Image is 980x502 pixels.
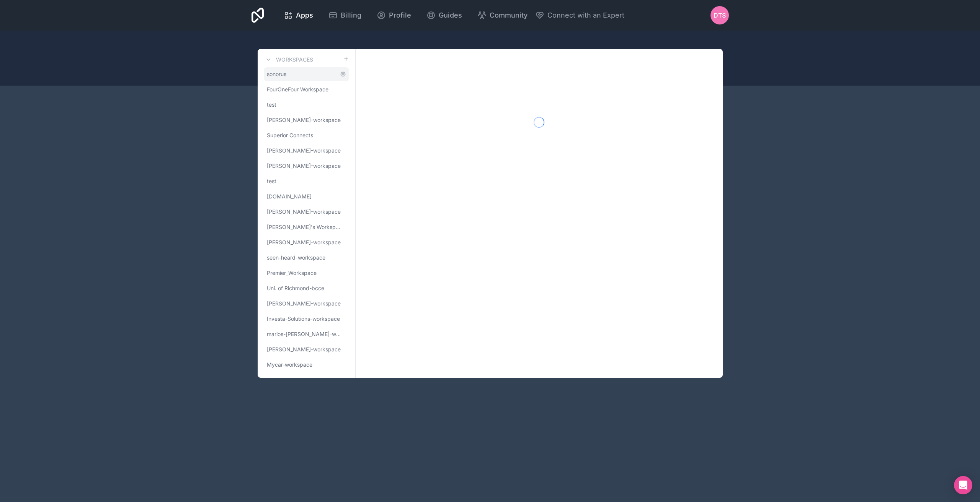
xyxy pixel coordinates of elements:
[264,128,349,142] a: Superior Connects
[264,67,349,81] a: sonorus
[322,7,367,24] a: Billing
[264,358,349,372] a: Mycar-workspace
[264,159,349,173] a: [PERSON_NAME]-workspace
[267,177,276,185] span: test
[264,83,349,96] a: FourOneFour Workspace
[276,56,313,63] h3: Workspaces
[341,10,361,21] span: Billing
[264,281,349,295] a: Uni. of Richmond-bcce
[264,190,349,203] a: [DOMAIN_NAME]
[264,266,349,280] a: Premier_Workspace
[267,269,317,277] span: Premier_Workspace
[471,7,534,24] a: Community
[371,7,417,24] a: Profile
[267,284,324,292] span: Uni. of Richmond-bcce
[267,254,325,262] span: seen-heard-workspace
[490,10,528,21] span: Community
[267,330,343,338] span: marios-[PERSON_NAME]-workspace
[264,144,349,158] a: [PERSON_NAME]-workspace
[264,297,349,310] a: [PERSON_NAME]-workspace
[267,315,340,323] span: Investa-Solutions-workspace
[389,10,411,21] span: Profile
[264,312,349,326] a: Investa-Solutions-workspace
[714,11,726,20] span: DTS
[267,361,312,369] span: Mycar-workspace
[264,55,313,64] a: Workspaces
[264,327,349,341] a: marios-[PERSON_NAME]-workspace
[420,7,468,24] a: Guides
[264,236,349,249] a: [PERSON_NAME]-workspace
[267,193,312,200] span: [DOMAIN_NAME]
[547,10,624,21] span: Connect with an Expert
[954,476,972,494] div: Open Intercom Messenger
[264,205,349,219] a: [PERSON_NAME]-workspace
[267,162,341,170] span: [PERSON_NAME]-workspace
[535,10,624,21] button: Connect with an Expert
[439,10,462,21] span: Guides
[267,132,313,139] span: Superior Connects
[264,113,349,127] a: [PERSON_NAME]-workspace
[264,174,349,188] a: test
[267,86,328,93] span: FourOneFour Workspace
[267,300,341,307] span: [PERSON_NAME]-workspace
[267,147,341,154] span: [PERSON_NAME]-workspace
[267,101,276,109] span: test
[267,70,286,78] span: sonorus
[264,343,349,356] a: [PERSON_NAME]-workspace
[267,223,343,231] span: [PERSON_NAME]'s Workspace
[267,239,341,246] span: [PERSON_NAME]-workspace
[264,220,349,234] a: [PERSON_NAME]'s Workspace
[296,10,313,21] span: Apps
[267,208,341,216] span: [PERSON_NAME]-workspace
[267,116,341,124] span: [PERSON_NAME]-workspace
[264,98,349,112] a: test
[264,251,349,265] a: seen-heard-workspace
[278,7,319,24] a: Apps
[267,346,341,353] span: [PERSON_NAME]-workspace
